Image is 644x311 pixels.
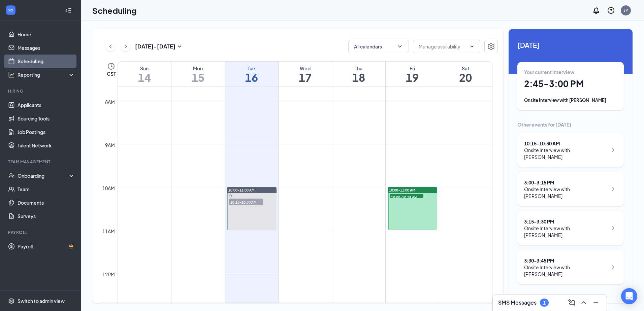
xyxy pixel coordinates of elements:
[607,6,615,14] svg: QuestionInfo
[609,185,617,193] svg: ChevronRight
[229,194,232,198] svg: Sync
[568,299,576,307] svg: ComposeMessage
[101,184,116,192] div: 10am
[524,257,607,264] div: 3:30 - 3:45 PM
[524,78,617,90] h1: 2:45 - 3:00 PM
[101,271,116,278] div: 12pm
[524,186,607,199] div: Onsite Interview with [PERSON_NAME]
[7,7,14,13] svg: WorkstreamLogo
[18,240,75,253] a: PayrollCrown
[18,172,69,179] div: Onboarding
[469,44,475,49] svg: ChevronDown
[390,194,423,201] span: 10:00-10:15 AM
[624,7,628,13] div: JP
[92,5,137,16] h1: Scheduling
[171,65,225,72] div: Mon
[332,62,385,87] a: September 18, 2025
[419,43,466,50] input: Manage availability
[332,72,385,83] h1: 18
[107,62,115,70] svg: Clock
[386,72,439,83] h1: 19
[386,65,439,72] div: Fri
[389,188,415,193] span: 10:00-11:00 AM
[18,41,75,55] a: Messages
[18,112,75,125] a: Sourcing Tools
[524,147,607,160] div: Onsite Interview with [PERSON_NAME]
[487,42,495,50] svg: Settings
[18,28,75,41] a: Home
[592,6,600,14] svg: Notifications
[18,125,75,139] a: Job Postings
[171,72,225,83] h1: 15
[8,230,74,235] div: Payroll
[104,98,116,106] div: 8am
[18,209,75,223] a: Surveys
[18,71,75,78] div: Reporting
[524,140,607,147] div: 10:15 - 10:30 AM
[228,188,255,193] span: 10:00-11:00 AM
[135,43,175,50] h3: [DATE] - [DATE]
[8,172,15,179] svg: UserCheck
[580,299,588,307] svg: ChevronUp
[484,40,498,53] button: Settings
[609,263,617,271] svg: ChevronRight
[517,121,624,128] div: Other events for [DATE]
[609,224,617,232] svg: ChevronRight
[524,69,617,75] div: Your current interview
[8,71,15,78] svg: Analysis
[225,72,278,83] h1: 16
[18,55,75,68] a: Scheduling
[348,40,409,53] button: All calendarsChevronDown
[279,65,332,72] div: Wed
[65,7,72,14] svg: Collapse
[121,41,131,51] button: ChevronRight
[118,62,171,87] a: September 14, 2025
[609,146,617,154] svg: ChevronRight
[18,98,75,112] a: Applicants
[592,299,600,307] svg: Minimize
[279,62,332,87] a: September 17, 2025
[105,41,116,51] button: ChevronLeft
[18,182,75,196] a: Team
[621,288,637,304] div: Open Intercom Messenger
[18,196,75,209] a: Documents
[18,298,65,304] div: Switch to admin view
[578,297,589,308] button: ChevronUp
[175,42,184,50] svg: SmallChevronDown
[386,62,439,87] a: September 19, 2025
[524,179,607,186] div: 3:00 - 3:15 PM
[439,65,492,72] div: Sat
[107,70,116,77] span: CST
[524,264,607,277] div: Onsite Interview with [PERSON_NAME]
[396,43,403,50] svg: ChevronDown
[118,65,171,72] div: Sun
[229,199,263,205] span: 10:15-10:30 AM
[225,62,278,87] a: September 16, 2025
[590,297,601,308] button: Minimize
[18,139,75,152] a: Talent Network
[123,42,129,50] svg: ChevronRight
[101,228,116,235] div: 11am
[8,298,15,304] svg: Settings
[332,65,385,72] div: Thu
[439,72,492,83] h1: 20
[8,88,74,94] div: Hiring
[104,141,116,149] div: 9am
[8,159,74,165] div: Team Management
[517,40,624,50] span: [DATE]
[279,72,332,83] h1: 17
[524,218,607,225] div: 3:15 - 3:30 PM
[524,225,607,238] div: Onsite Interview with [PERSON_NAME]
[566,297,577,308] button: ComposeMessage
[439,62,492,87] a: September 20, 2025
[171,62,225,87] a: September 15, 2025
[498,299,537,306] h3: SMS Messages
[118,72,171,83] h1: 14
[107,42,114,50] svg: ChevronLeft
[524,97,617,104] div: Onsite Interview with [PERSON_NAME]
[225,65,278,72] div: Tue
[543,300,546,306] div: 1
